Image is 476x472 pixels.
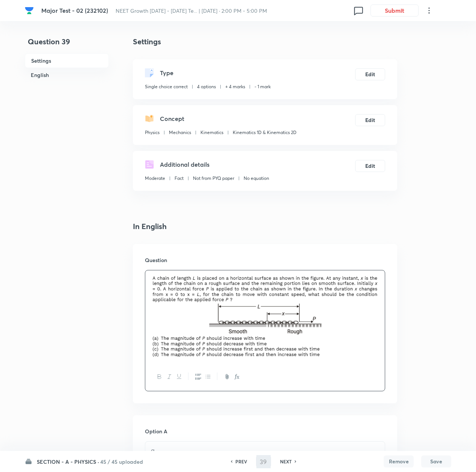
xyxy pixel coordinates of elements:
p: + 4 marks [225,83,245,90]
h6: English [25,68,109,82]
span: Major Test - 02 (232102) [41,6,108,14]
img: questionConcept.svg [145,114,154,123]
p: Physics [145,129,160,136]
img: Company Logo [25,6,34,15]
p: 4 options [197,83,216,90]
p: Kinematics 1D & Kinematics 2D [233,129,297,136]
p: a [151,446,379,455]
p: Single choice correct [145,83,188,90]
h4: Settings [133,36,397,47]
h4: In English [133,221,397,232]
p: - 1 mark [255,83,271,90]
p: Moderate [145,175,165,182]
h6: SECTION - A - PHYSICS · [37,458,99,466]
button: Save [421,455,451,467]
h6: Option A [145,427,385,435]
button: Submit [371,5,419,17]
span: NEET Growth [DATE] - [DATE] Te... | [DATE] · 2:00 PM - 5:00 PM [116,7,267,14]
h6: NEXT [280,458,292,465]
h6: Question [145,256,385,264]
h6: Settings [25,53,109,68]
h5: Type [160,68,173,77]
img: 30-09-25-06:55:50-AM [151,275,379,357]
p: Not from PYQ paper [193,175,234,182]
h5: Concept [160,114,184,123]
p: Mechanics [169,129,191,136]
button: Edit [355,68,385,80]
button: Edit [355,114,385,126]
p: Kinematics [200,129,223,136]
p: Fact [175,175,184,182]
h6: PREV [235,458,247,465]
h6: 45 / 45 uploaded [100,458,143,466]
button: Remove [384,455,414,467]
img: questionType.svg [145,68,154,77]
img: questionDetails.svg [145,160,154,169]
h5: Additional details [160,160,209,169]
button: Edit [355,160,385,172]
h4: Question 39 [25,36,109,53]
a: Company Logo [25,6,35,15]
p: No equation [244,175,269,182]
